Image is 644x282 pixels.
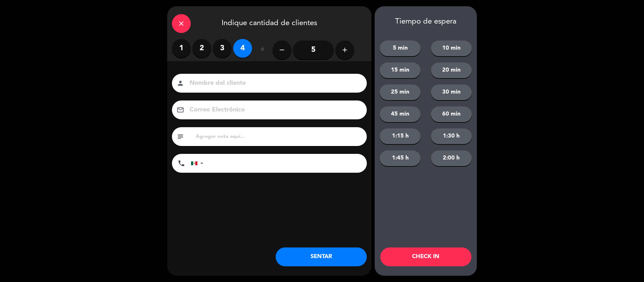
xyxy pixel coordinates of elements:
[341,46,349,54] i: add
[178,20,185,27] i: close
[177,133,184,140] i: subject
[375,17,477,26] div: Tiempo de espera
[431,84,472,100] button: 30 min
[380,150,421,166] button: 1:45 h
[191,154,206,172] div: Mexico (México): +52
[380,106,421,122] button: 45 min
[189,78,359,89] input: Nombre del cliente
[431,150,472,166] button: 2:00 h
[278,46,286,54] i: remove
[431,41,472,56] button: 10 min
[431,62,472,78] button: 20 min
[213,39,232,58] label: 3
[431,128,472,144] button: 1:30 h
[167,6,372,39] div: Indique cantidad de clientes
[233,39,252,58] label: 4
[192,39,211,58] label: 2
[380,62,421,78] button: 15 min
[195,132,362,141] input: Agregar nota aquí...
[431,106,472,122] button: 60 min
[252,39,272,61] div: ó
[380,84,421,100] button: 25 min
[189,105,359,116] input: Correo Electrónico
[178,160,185,167] i: phone
[177,106,184,114] i: email
[380,41,421,56] button: 5 min
[335,41,354,59] button: add
[177,79,184,87] i: person
[380,247,471,266] button: CHECK IN
[172,39,191,58] label: 1
[276,247,367,266] button: SENTAR
[272,41,291,59] button: remove
[380,128,421,144] button: 1:15 h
